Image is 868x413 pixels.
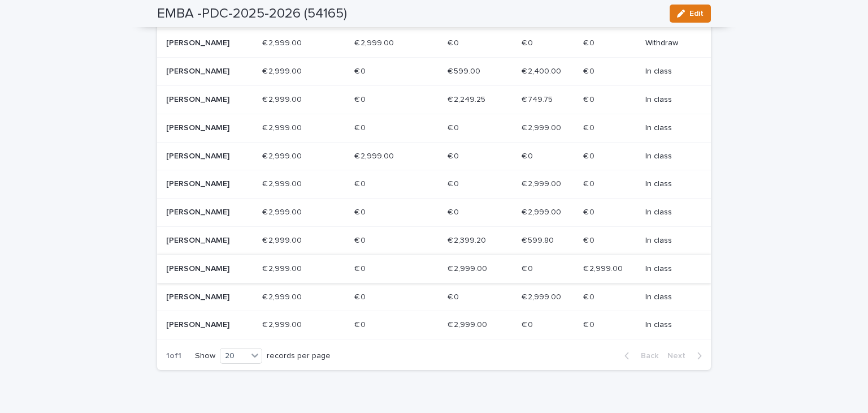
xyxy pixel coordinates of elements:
p: € 0 [354,64,368,76]
p: € 0 [354,177,368,189]
span: Edit [689,10,704,18]
p: In class [645,152,693,161]
tr: [PERSON_NAME]€ 2,999.00€ 2,999.00 € 0€ 0 € 2,249.25€ 2,249.25 € 749.75€ 749.75 € 0€ 0 In class [157,85,711,114]
p: € 0 [448,290,461,302]
h2: EMBA -PDC-2025-2026 (54165) [157,6,347,22]
p: € 0 [354,121,368,133]
p: In class [645,67,693,76]
tr: [PERSON_NAME]€ 2,999.00€ 2,999.00 € 0€ 0 € 0€ 0 € 2,999.00€ 2,999.00 € 0€ 0 In class [157,114,711,142]
p: € 2,999.00 [354,149,396,161]
p: € 0 [583,290,597,302]
p: € 0 [583,93,597,105]
p: In class [645,95,693,105]
button: Back [615,351,663,361]
span: Back [634,352,658,360]
p: € 2,999.00 [448,262,489,274]
p: [PERSON_NAME] [166,95,247,105]
tr: [PERSON_NAME]€ 2,999.00€ 2,999.00 € 0€ 0 € 2,999.00€ 2,999.00 € 0€ 0 € 0€ 0 In class [157,311,711,339]
p: € 0 [448,36,461,48]
p: € 0 [583,149,597,161]
p: In class [645,179,693,189]
button: Next [663,351,711,361]
p: € 2,999.00 [583,262,625,274]
p: In class [645,123,693,133]
p: € 2,400.00 [522,64,563,76]
p: € 2,999.00 [262,234,304,246]
p: € 0 [354,234,368,246]
p: € 2,999.00 [262,121,304,133]
p: [PERSON_NAME] [166,208,247,217]
p: Withdraw [645,38,693,48]
tr: [PERSON_NAME]€ 2,999.00€ 2,999.00 € 0€ 0 € 2,999.00€ 2,999.00 € 0€ 0 € 2,999.00€ 2,999.00 In class [157,255,711,283]
p: € 2,999.00 [522,121,563,133]
p: € 0 [448,121,461,133]
p: € 0 [354,93,368,105]
p: € 749.75 [522,93,555,105]
p: € 0 [583,121,597,133]
p: Show [195,351,215,361]
p: € 2,999.00 [262,205,304,217]
tr: [PERSON_NAME]€ 2,999.00€ 2,999.00 € 2,999.00€ 2,999.00 € 0€ 0 € 0€ 0 € 0€ 0 In class [157,142,711,170]
span: Next [667,352,692,360]
p: € 2,999.00 [522,177,563,189]
p: [PERSON_NAME] [166,179,247,189]
p: [PERSON_NAME] [166,320,247,330]
tr: [PERSON_NAME]€ 2,999.00€ 2,999.00 € 0€ 0 € 2,399.20€ 2,399.20 € 599.80€ 599.80 € 0€ 0 In class [157,226,711,255]
p: € 0 [448,149,461,161]
p: € 599.00 [448,64,483,76]
p: € 2,999.00 [448,318,489,330]
p: € 0 [522,262,535,274]
p: € 2,999.00 [522,205,563,217]
p: € 0 [583,234,597,246]
p: € 0 [448,205,461,217]
p: [PERSON_NAME] [166,123,247,133]
p: In class [645,320,693,330]
tr: [PERSON_NAME]€ 2,999.00€ 2,999.00 € 0€ 0 € 0€ 0 € 2,999.00€ 2,999.00 € 0€ 0 In class [157,170,711,199]
p: € 2,249.25 [448,93,488,105]
button: Edit [670,5,711,23]
p: € 2,999.00 [262,318,304,330]
p: In class [645,292,693,302]
p: [PERSON_NAME] [166,152,247,161]
p: € 2,999.00 [354,36,396,48]
p: € 0 [354,290,368,302]
p: € 2,399.20 [448,234,488,246]
p: € 2,999.00 [262,36,304,48]
p: € 0 [583,205,597,217]
p: records per page [267,351,331,361]
p: [PERSON_NAME] [166,38,247,48]
tr: [PERSON_NAME]€ 2,999.00€ 2,999.00 € 0€ 0 € 0€ 0 € 2,999.00€ 2,999.00 € 0€ 0 In class [157,199,711,227]
p: € 2,999.00 [262,149,304,161]
p: € 2,999.00 [522,290,563,302]
p: In class [645,208,693,217]
div: 20 [220,350,248,362]
p: € 0 [583,177,597,189]
p: [PERSON_NAME] [166,67,247,76]
p: € 2,999.00 [262,64,304,76]
p: € 0 [522,149,535,161]
p: € 0 [583,318,597,330]
p: [PERSON_NAME] [166,264,247,274]
p: € 0 [522,36,535,48]
p: In class [645,236,693,246]
p: € 0 [583,36,597,48]
p: In class [645,264,693,274]
tr: [PERSON_NAME]€ 2,999.00€ 2,999.00 € 0€ 0 € 0€ 0 € 2,999.00€ 2,999.00 € 0€ 0 In class [157,283,711,311]
p: 1 of 1 [157,342,190,370]
p: € 0 [354,262,368,274]
tr: [PERSON_NAME]€ 2,999.00€ 2,999.00 € 0€ 0 € 599.00€ 599.00 € 2,400.00€ 2,400.00 € 0€ 0 In class [157,58,711,86]
p: € 2,999.00 [262,262,304,274]
p: € 2,999.00 [262,93,304,105]
p: € 2,999.00 [262,290,304,302]
p: € 0 [448,177,461,189]
p: [PERSON_NAME] [166,292,247,302]
p: € 0 [583,64,597,76]
p: [PERSON_NAME] [166,236,247,246]
p: € 0 [354,318,368,330]
p: € 0 [522,318,535,330]
tr: [PERSON_NAME]€ 2,999.00€ 2,999.00 € 2,999.00€ 2,999.00 € 0€ 0 € 0€ 0 € 0€ 0 Withdraw [157,29,711,58]
p: € 2,999.00 [262,177,304,189]
p: € 0 [354,205,368,217]
p: € 599.80 [522,234,556,246]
